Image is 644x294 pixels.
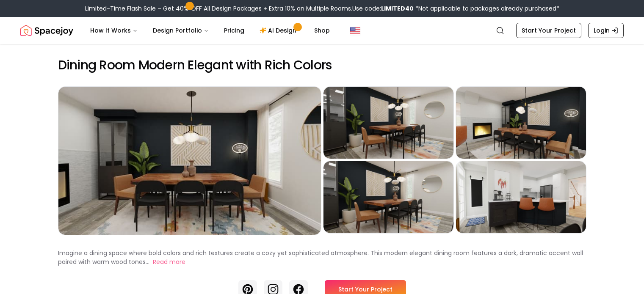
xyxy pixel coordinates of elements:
a: AI Design [253,22,306,39]
img: Spacejoy Logo [20,22,73,39]
button: Read more [153,258,185,267]
span: *Not applicable to packages already purchased* [414,4,559,13]
nav: Main [83,22,337,39]
img: United States [350,25,360,36]
h2: Dining Room Modern Elegant with Rich Colors [58,58,586,73]
button: How It Works [83,22,144,39]
a: Shop [307,22,337,39]
a: Pricing [217,22,251,39]
div: Limited-Time Flash Sale – Get 40% OFF All Design Packages + Extra 10% on Multiple Rooms. [85,4,559,13]
a: Start Your Project [516,23,581,38]
p: Imagine a dining space where bold colors and rich textures create a cozy yet sophisticated atmosp... [58,249,583,266]
nav: Global [20,17,624,44]
a: Spacejoy [20,22,73,39]
span: Use code: [352,4,414,13]
b: LIMITED40 [381,4,414,13]
button: Design Portfolio [146,22,216,39]
a: Login [588,23,624,38]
